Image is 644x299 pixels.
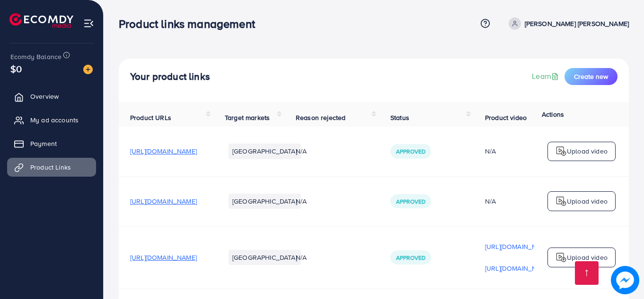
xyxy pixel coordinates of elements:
[574,72,608,81] span: Create new
[296,146,307,156] span: N/A
[119,17,263,31] h3: Product links management
[556,196,567,207] img: logo
[10,52,62,61] span: Ecomdy Balance
[30,139,57,148] span: Payment
[225,113,270,122] span: Target markets
[229,194,301,209] li: [GEOGRAPHIC_DATA]
[7,158,96,177] a: Product Links
[565,68,618,85] button: Create new
[130,253,197,262] span: [URL][DOMAIN_NAME]
[542,110,564,119] span: Actions
[130,71,210,83] h4: Your product links
[7,134,96,153] a: Payment
[296,196,307,206] span: N/A
[10,62,22,76] span: $0
[485,113,527,122] span: Product video
[396,254,425,262] span: Approved
[532,71,561,82] a: Learn
[567,196,608,207] p: Upload video
[30,162,71,172] span: Product Links
[130,113,171,122] span: Product URLs
[505,17,629,30] a: [PERSON_NAME] [PERSON_NAME]
[396,197,425,205] span: Approved
[30,92,59,101] span: Overview
[390,113,409,122] span: Status
[525,18,629,29] p: [PERSON_NAME] [PERSON_NAME]
[83,18,94,29] img: menu
[556,252,567,263] img: logo
[485,241,552,252] p: [URL][DOMAIN_NAME]
[567,145,608,157] p: Upload video
[83,65,93,74] img: image
[567,252,608,263] p: Upload video
[485,263,552,274] p: [URL][DOMAIN_NAME]
[130,146,197,156] span: [URL][DOMAIN_NAME]
[611,266,639,294] img: image
[7,87,96,106] a: Overview
[229,144,301,159] li: [GEOGRAPHIC_DATA]
[396,147,425,155] span: Approved
[296,253,307,262] span: N/A
[296,113,345,122] span: Reason rejected
[9,13,73,28] img: logo
[30,115,79,125] span: My ad accounts
[485,146,552,156] div: N/A
[7,111,96,129] a: My ad accounts
[556,145,567,157] img: logo
[485,196,552,206] div: N/A
[130,196,197,206] span: [URL][DOMAIN_NAME]
[229,250,301,265] li: [GEOGRAPHIC_DATA]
